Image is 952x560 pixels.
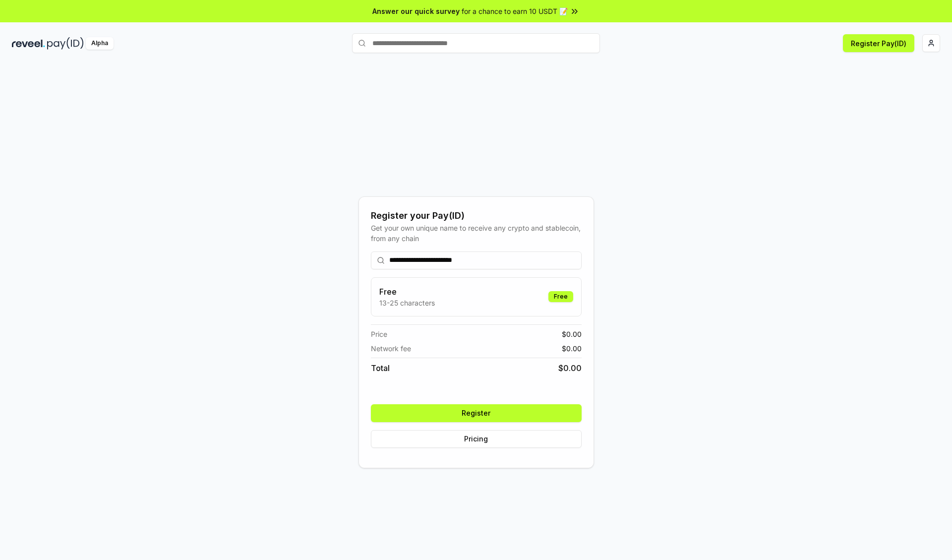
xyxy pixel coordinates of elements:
[12,37,45,50] img: reveel_dark
[462,6,568,16] span: for a chance to earn 10 USDT 📝
[371,430,582,448] button: Pricing
[371,362,390,374] span: Total
[371,209,582,223] div: Register your Pay(ID)
[562,343,582,354] span: $ 0.00
[379,286,435,298] h3: Free
[371,329,387,339] span: Price
[371,404,582,422] button: Register
[86,37,114,50] div: Alpha
[371,343,411,354] span: Network fee
[47,37,84,50] img: pay_id
[379,298,435,308] p: 13-25 characters
[372,6,460,16] span: Answer our quick survey
[562,329,582,339] span: $ 0.00
[843,34,914,52] button: Register Pay(ID)
[371,223,582,244] div: Get your own unique name to receive any crypto and stablecoin, from any chain
[548,291,573,302] div: Free
[558,362,582,374] span: $ 0.00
